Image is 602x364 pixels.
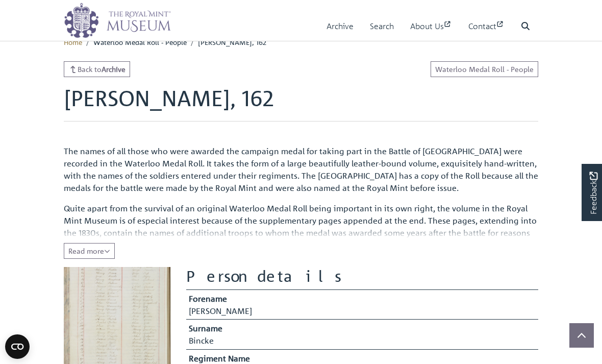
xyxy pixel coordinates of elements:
strong: Archive [102,64,126,74]
span: Feedback [587,172,599,214]
td: Bincke [186,334,538,349]
a: About Us [410,12,452,41]
a: Waterloo Medal Roll - People [431,61,538,77]
span: Waterloo Medal Roll - People [93,37,187,46]
a: Contact [468,12,505,41]
a: Back toArchive [64,61,130,77]
a: Home [64,37,82,46]
img: logo_wide.png [64,3,171,38]
span: The names of all those who were awarded the campaign medal for taking part in the Battle of [GEOG... [64,146,538,193]
h2: Person details [186,267,538,285]
span: Read more [68,246,110,255]
td: [PERSON_NAME] [186,305,538,320]
a: Would you like to provide feedback? [582,164,602,221]
button: Open CMP widget [5,334,30,359]
span: Quite apart from the survival of an original Waterloo Medal Roll being important in its own right... [64,203,537,275]
span: [PERSON_NAME], 162 [198,37,266,46]
a: Archive [327,12,354,41]
th: Forename [186,289,538,305]
h1: [PERSON_NAME], 162 [64,85,538,121]
th: Surname [186,319,538,334]
button: Read all of the content [64,243,115,259]
a: Search [370,12,394,41]
button: Scroll to top [569,323,594,348]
